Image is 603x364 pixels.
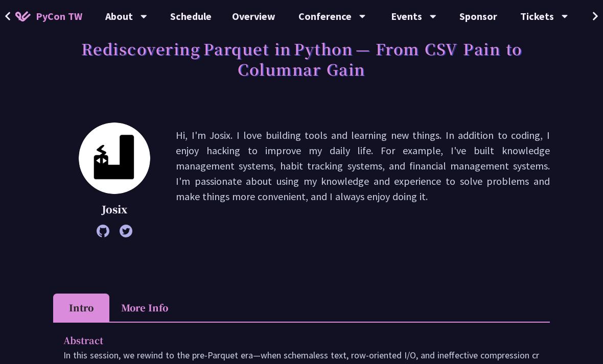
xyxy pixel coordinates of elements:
a: PyCon TW [5,4,92,29]
span: PyCon TW [36,9,82,24]
img: Home icon of PyCon TW 2025 [15,11,31,21]
h1: Rediscovering Parquet in Python — From CSV Pain to Columnar Gain [53,33,550,84]
li: More Info [109,294,180,322]
li: Intro [53,294,109,322]
p: Abstract [63,333,519,348]
p: Josix [79,202,150,217]
img: Josix [79,123,150,194]
p: Hi, I'm Josix. I love building tools and learning new things. In addition to coding, I enjoy hack... [176,128,550,232]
